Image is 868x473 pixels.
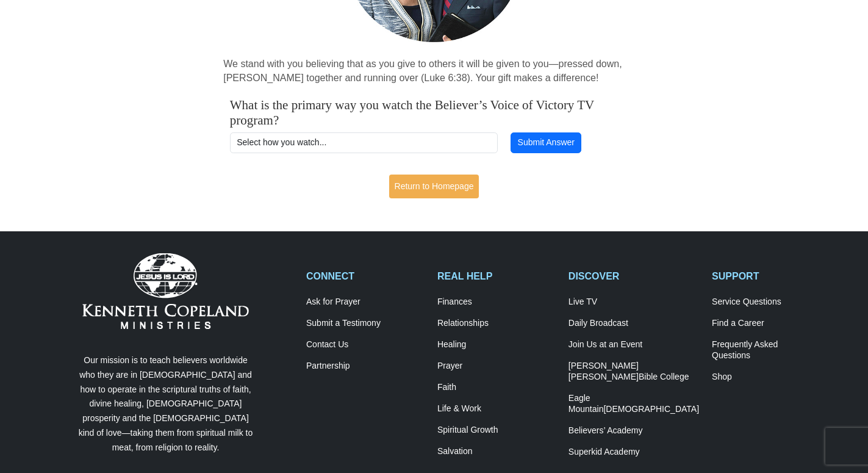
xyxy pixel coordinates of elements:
p: We stand with you believing that as you give to others it will be given to you—pressed down, [PER... [223,57,645,85]
a: [PERSON_NAME] [PERSON_NAME]Bible College [569,361,699,383]
a: Spiritual Growth [437,425,556,436]
a: Join Us at an Event [569,339,699,350]
h2: CONNECT [306,270,425,282]
a: Live TV [569,297,699,308]
a: Finances [437,297,556,308]
a: Contact Us [306,339,425,350]
a: Superkid Academy [569,447,699,458]
a: Daily Broadcast [569,318,699,329]
a: Relationships [437,318,556,329]
span: Bible College [639,372,689,381]
a: Service Questions [712,297,830,308]
a: Salvation [437,446,556,457]
h2: REAL HELP [437,270,556,282]
a: Eagle Mountain[DEMOGRAPHIC_DATA] [569,393,699,415]
a: Prayer [437,361,556,372]
a: Believers’ Academy [569,425,699,436]
a: Healing [437,339,556,350]
h2: DISCOVER [569,270,699,282]
h4: What is the primary way you watch the Believer’s Voice of Victory TV program? [230,98,639,128]
a: Frequently AskedQuestions [712,339,830,361]
h2: SUPPORT [712,270,830,282]
span: [DEMOGRAPHIC_DATA] [603,404,699,414]
button: Submit Answer [511,132,581,153]
a: Faith [437,382,556,393]
p: Our mission is to teach believers worldwide who they are in [DEMOGRAPHIC_DATA] and how to operate... [76,353,256,455]
img: Kenneth Copeland Ministries [82,253,249,329]
a: Submit a Testimony [306,318,425,329]
a: Find a Career [712,318,830,329]
a: Life & Work [437,403,556,414]
a: Return to Homepage [389,175,479,198]
a: Partnership [306,361,425,372]
a: Ask for Prayer [306,297,425,308]
a: Shop [712,372,830,383]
